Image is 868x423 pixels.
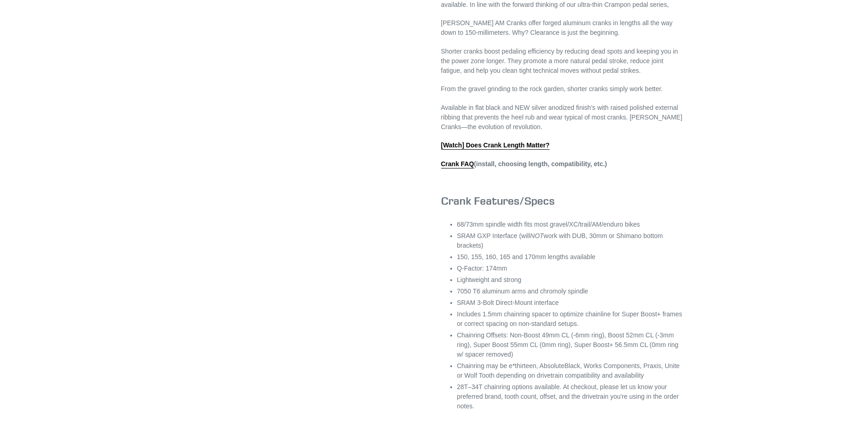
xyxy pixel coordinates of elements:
a: [Watch] Does Crank Length Matter? [441,141,550,150]
p: Shorter cranks boost pedaling efficiency by reducing dead spots and keeping you in the power zone... [441,47,684,76]
em: NOT [530,232,544,239]
li: Chainring Offsets: Non-Boost 49mm CL (-6mm ring), Boost 52mm CL (-3mm ring), Super Boost 55mm CL ... [457,331,684,359]
li: 68/73mm spindle width fits most gravel/XC/trail/AM/enduro bikes [457,220,684,229]
li: SRAM GXP Interface (will work with DUB, 30mm or Shimano bottom brackets) [457,231,684,250]
p: Available in flat black and NEW silver anodized finish's with raised polished external ribbing th... [441,103,684,132]
h3: Crank Features/Specs [441,194,684,207]
strong: (install, choosing length, compatibility, etc.) [441,160,607,168]
li: Includes 1.5mm chainring spacer to optimize chainline for Super Boost+ frames or correct spacing ... [457,309,684,329]
li: 7050 T6 aluminum arms and chromoly spindle [457,287,684,296]
li: Q-Factor: 174mm [457,264,684,273]
p: [PERSON_NAME] AM Cranks offer forged aluminum cranks in lengths all the way down to 150-millimete... [441,18,684,38]
a: Crank FAQ [441,160,474,168]
li: Chainring may be e*thirteen, AbsoluteBlack, Works Components, Praxis, Unite or Wolf Tooth dependi... [457,361,684,380]
li: 150, 155, 160, 165 and 170mm lengths available [457,252,684,262]
li: 28T–34T chainring options available. At checkout, please let us know your preferred brand, tooth ... [457,382,684,411]
li: SRAM 3-Bolt Direct-Mount interface [457,298,684,308]
li: Lightweight and strong [457,275,684,285]
p: From the gravel grinding to the rock garden, shorter cranks simply work better. [441,84,684,94]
